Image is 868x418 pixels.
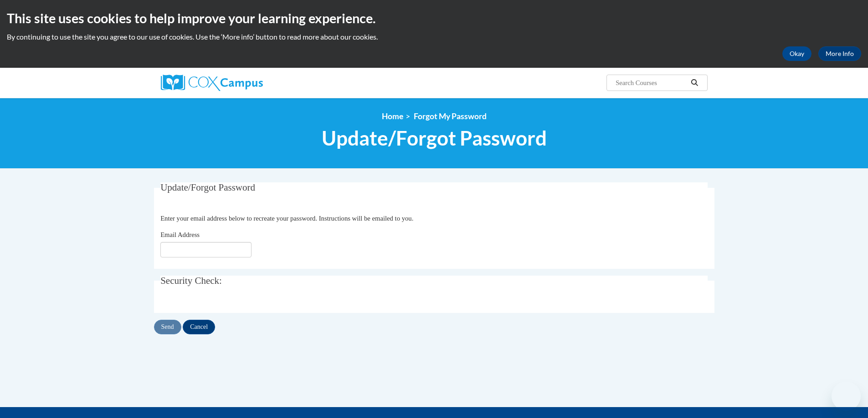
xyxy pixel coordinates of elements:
[782,46,812,61] button: Okay
[7,9,861,27] h2: This site uses cookies to help improve your learning experience.
[688,77,701,88] button: Search
[414,111,487,121] span: Forgot My Password
[160,182,255,193] span: Update/Forgot Password
[160,242,252,257] input: Email
[161,75,263,91] img: Cox Campus
[183,320,215,334] input: Cancel
[160,275,222,286] span: Security Check:
[832,382,861,411] iframe: Button to launch messaging window
[160,215,413,222] span: Enter your email address below to recreate your password. Instructions will be emailed to you.
[161,75,334,91] a: Cox Campus
[818,46,861,61] a: More Info
[615,77,688,88] input: Search Courses
[322,126,547,150] span: Update/Forgot Password
[160,231,200,238] span: Email Address
[7,32,861,42] p: By continuing to use the site you agree to our use of cookies. Use the ‘More info’ button to read...
[382,111,403,121] a: Home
